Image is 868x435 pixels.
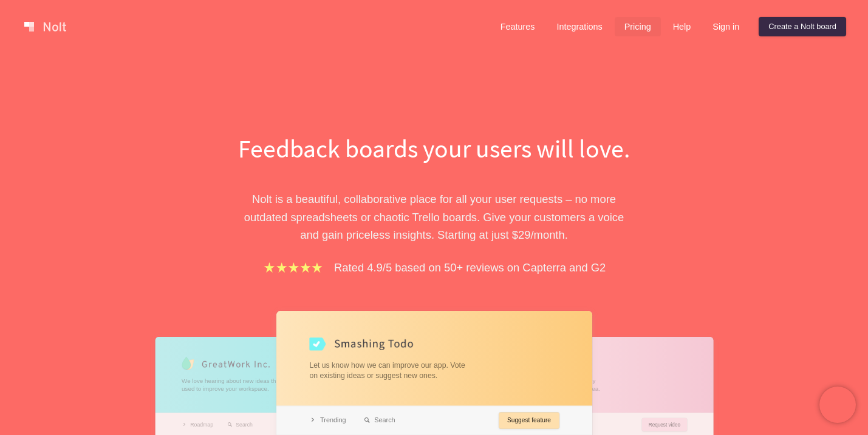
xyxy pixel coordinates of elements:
a: Help [663,17,701,36]
iframe: Chatra live chat [819,387,856,423]
p: Rated 4.9/5 based on 50+ reviews on Capterra and G2 [334,259,606,276]
img: stars.b067e34983.png [262,261,324,274]
h1: Feedback boards your users will love. [225,131,644,166]
a: Sign in [703,17,749,36]
a: Create a Nolt board [759,17,846,36]
p: Nolt is a beautiful, collaborative place for all your user requests – no more outdated spreadshee... [225,190,644,244]
a: Features [491,17,545,36]
a: Pricing [615,17,661,36]
a: Integrations [547,17,612,36]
